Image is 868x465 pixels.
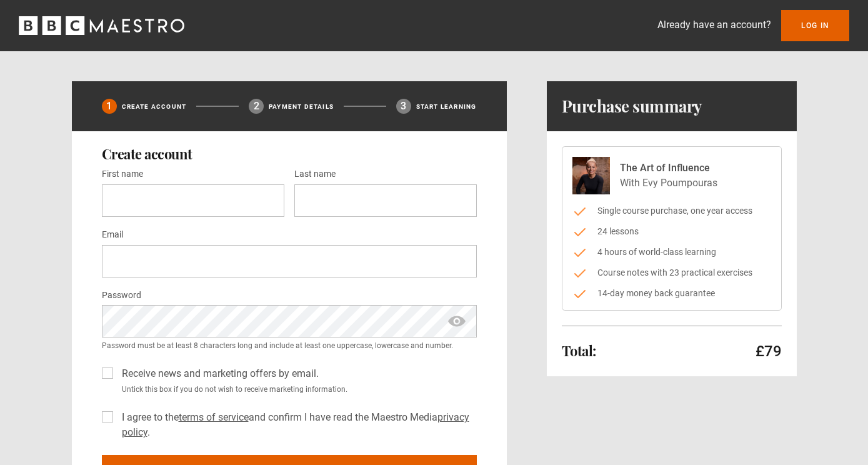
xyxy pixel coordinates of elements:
li: Single course purchase, one year access [572,204,771,217]
p: The Art of Influence [620,161,717,176]
li: Course notes with 23 practical exercises [572,266,771,279]
span: show password [447,305,467,337]
h2: Create account [102,146,477,161]
a: Log In [781,10,849,41]
a: terms of service [179,411,249,423]
li: 14-day money back guarantee [572,287,771,300]
div: 1 [102,99,117,114]
svg: BBC Maestro [19,16,184,35]
label: Last name [294,167,336,182]
h2: Total: [562,343,596,358]
p: Create Account [122,102,187,111]
label: Receive news and marketing offers by email. [117,366,319,381]
div: 3 [396,99,411,114]
small: Untick this box if you do not wish to receive marketing information. [117,384,477,395]
p: Payment details [269,102,334,111]
p: Start learning [416,102,477,111]
p: With Evy Poumpouras [620,176,717,191]
li: 4 hours of world-class learning [572,246,771,259]
label: Password [102,288,141,303]
h1: Purchase summary [562,96,702,116]
label: First name [102,167,143,182]
li: 24 lessons [572,225,771,238]
label: I agree to the and confirm I have read the Maestro Media . [117,410,477,440]
p: £79 [756,341,782,361]
label: Email [102,227,123,242]
small: Password must be at least 8 characters long and include at least one uppercase, lowercase and num... [102,340,477,351]
div: 2 [249,99,264,114]
p: Already have an account? [657,17,771,32]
